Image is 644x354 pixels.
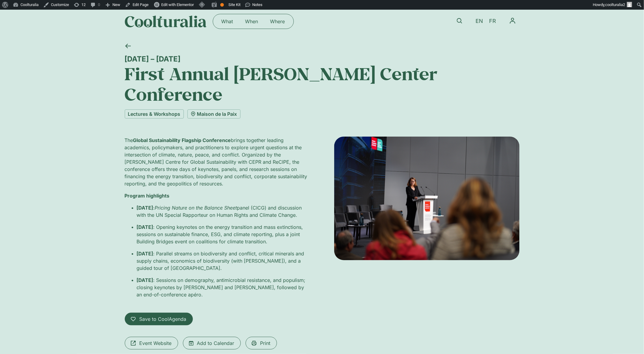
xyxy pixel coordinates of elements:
[476,18,483,24] span: EN
[125,55,520,63] div: [DATE] – [DATE]
[133,137,231,143] strong: Global Sustainability Flagship Conference
[125,313,193,325] a: Save to CoolAgenda
[489,18,496,24] span: FR
[137,277,153,283] strong: [DATE]
[125,337,178,349] a: Event Website
[473,17,486,26] a: EN
[486,17,499,26] a: FR
[228,2,240,7] span: Site Kit
[125,63,520,105] h1: First Annual [PERSON_NAME] Center Conference
[183,337,241,349] a: Add to Calendar
[137,223,310,245] p: : Opening keynotes on the energy transition and mass extinctions, sessions on sustainable finance...
[264,17,291,26] a: Where
[137,250,310,272] p: : Parallel streams on biodiversity and conflict, critical minerals and supply chains, economics o...
[137,277,310,298] p: : Sessions on demography, antimicrobial resistance, and populism; closing keynotes by [PERSON_NAM...
[605,2,625,7] span: coolturalia2
[137,224,153,230] strong: [DATE]
[137,204,310,219] p: : panel (CICG) and discussion with the UN Special Rapporteur on Human Rights and Climate Change.
[215,17,239,26] a: What
[161,2,194,7] span: Edit with Elementor
[125,193,170,199] strong: Program highlights
[137,251,153,257] strong: [DATE]
[506,14,520,28] nav: Menu
[506,14,520,28] button: Menu Toggle
[140,315,187,323] span: Save to CoolAgenda
[197,340,234,347] span: Add to Calendar
[246,337,277,349] a: Print
[140,340,172,347] span: Event Website
[239,17,264,26] a: When
[220,3,224,7] div: OK
[155,205,237,211] em: Pricing Nature on the Balance Sheet
[137,205,153,211] strong: [DATE]
[215,17,291,26] nav: Menu
[125,137,310,187] p: The brings together leading academics, policymakers, and practitioners to explore urgent question...
[260,340,271,347] span: Print
[187,109,240,119] a: Maison de la Paix
[125,109,184,119] a: Lectures & Workshops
